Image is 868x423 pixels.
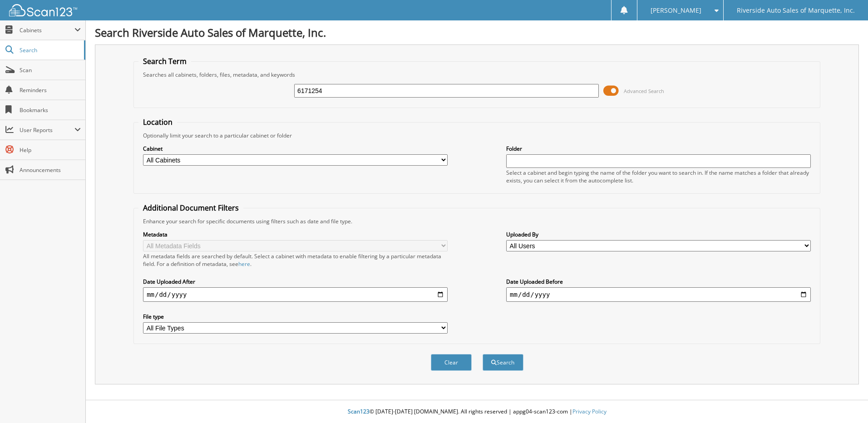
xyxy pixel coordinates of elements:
[20,166,81,174] span: Announcements
[20,146,81,154] span: Help
[431,354,472,371] button: Clear
[506,145,811,152] label: Folder
[20,86,81,94] span: Reminders
[651,8,701,13] span: [PERSON_NAME]
[9,4,77,16] img: scan123-logo-white.svg
[138,203,243,213] legend: Additional Document Filters
[20,126,74,134] span: User Reports
[143,278,448,285] label: Date Uploaded After
[143,231,448,238] label: Metadata
[138,132,815,139] div: Optionally limit your search to a particular cabinet or folder
[138,217,815,225] div: Enhance your search for specific documents using filters such as date and file type.
[143,252,448,268] div: All metadata fields are searched by default. Select a cabinet with metadata to enable filtering b...
[143,145,448,152] label: Cabinet
[506,287,811,302] input: end
[823,379,868,423] iframe: Chat Widget
[506,278,811,285] label: Date Uploaded Before
[95,25,859,40] h1: Search Riverside Auto Sales of Marquette, Inc.
[506,169,811,184] div: Select a cabinet and begin typing the name of the folder you want to search in. If the name match...
[143,313,448,320] label: File type
[20,26,74,34] span: Cabinets
[506,231,811,238] label: Uploaded By
[138,56,191,66] legend: Search Term
[238,260,250,268] a: here
[572,408,607,415] a: Privacy Policy
[348,408,370,415] span: Scan123
[20,46,79,54] span: Search
[624,88,664,94] span: Advanced Search
[143,287,448,302] input: start
[737,8,855,13] span: Riverside Auto Sales of Marquette, Inc.
[138,71,815,79] div: Searches all cabinets, folders, files, metadata, and keywords
[20,106,81,114] span: Bookmarks
[138,117,177,127] legend: Location
[20,66,81,74] span: Scan
[86,401,868,423] div: © [DATE]-[DATE] [DOMAIN_NAME]. All rights reserved | appg04-scan123-com |
[483,354,523,371] button: Search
